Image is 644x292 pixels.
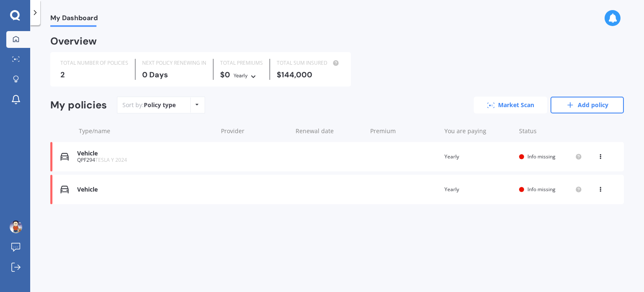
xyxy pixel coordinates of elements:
div: TOTAL NUMBER OF POLICIES [60,59,128,67]
span: Info missing [527,153,556,160]
div: My policies [50,99,107,111]
span: Info missing [527,186,556,193]
div: Yearly [444,185,512,194]
div: Status [519,127,582,135]
div: TOTAL PREMIUMS [220,59,263,67]
div: Overview [50,37,97,45]
img: Vehicle [60,185,69,194]
div: Provider [221,127,289,135]
img: 0062b0301e8e9aaa66ab4ae080d1875b [10,221,22,233]
div: Premium [370,127,438,135]
div: QPF294 [77,157,213,163]
div: Type/name [79,127,214,135]
div: Yearly [234,71,248,80]
img: Vehicle [60,153,69,161]
a: Market Scan [474,97,547,113]
a: Add policy [551,97,624,113]
div: $0 [220,71,263,80]
div: NEXT POLICY RENEWING IN [142,59,206,67]
span: My Dashboard [50,14,98,25]
div: 2 [60,71,128,79]
div: You are paying [444,127,512,135]
div: TOTAL SUM INSURED [277,59,341,67]
div: Sort by: [122,101,176,109]
div: Vehicle [77,186,213,193]
div: Vehicle [77,150,213,157]
div: Yearly [444,153,512,161]
div: Policy type [144,101,176,109]
span: TESLA Y 2024 [95,156,127,163]
div: 0 Days [142,71,206,79]
div: Renewal date [296,127,364,135]
div: $144,000 [277,71,341,79]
